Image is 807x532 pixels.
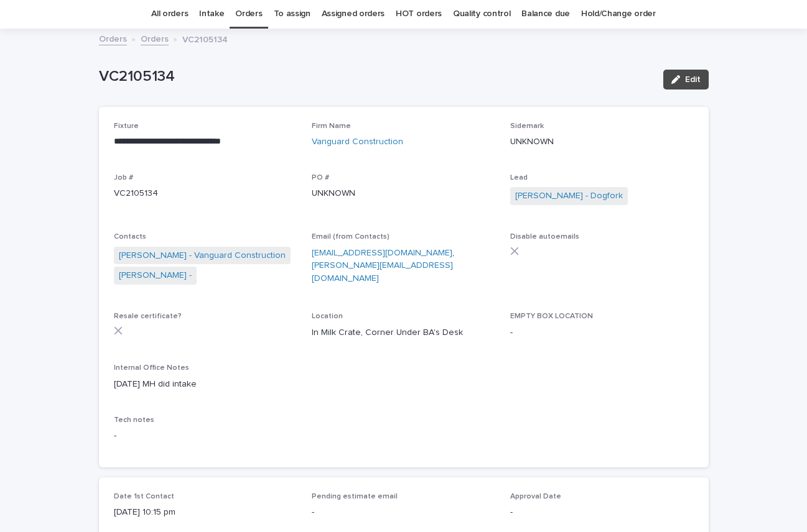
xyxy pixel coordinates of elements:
a: [PERSON_NAME] - Vanguard Construction [119,249,286,262]
p: - [114,429,694,443]
span: Disable autoemails [510,233,579,241]
p: - [510,506,694,519]
p: , [312,247,495,285]
p: [DATE] 10:15 pm [114,506,297,519]
p: [DATE] MH did intake [114,378,694,391]
p: UNKNOWN [510,135,694,149]
span: Firm Name [312,122,351,130]
a: Orders [99,31,127,45]
span: Location [312,313,343,320]
p: In Milk Crate, Corner Under BA's Desk [312,326,495,339]
span: Fixture [114,122,139,130]
span: PO # [312,174,329,181]
a: [EMAIL_ADDRESS][DOMAIN_NAME] [312,249,452,257]
a: [PERSON_NAME] - [119,269,192,282]
button: Edit [663,70,709,89]
span: Internal Office Notes [114,364,189,372]
span: Resale certificate? [114,313,182,320]
span: Date 1st Contact [114,493,174,500]
a: Vanguard Construction [312,135,403,149]
span: Approval Date [510,493,561,500]
span: Job # [114,174,133,181]
a: Orders [141,31,169,45]
p: VC2105134 [182,32,228,45]
p: - [312,506,495,519]
span: Tech notes [114,416,154,424]
p: - [510,326,694,339]
span: EMPTY BOX LOCATION [510,313,593,320]
p: VC2105134 [99,68,653,86]
span: Contacts [114,233,146,241]
p: VC2105134 [114,187,297,200]
p: UNKNOWN [312,187,495,200]
a: [PERSON_NAME][EMAIL_ADDRESS][DOMAIN_NAME] [312,261,453,283]
span: Pending estimate email [312,493,398,500]
span: Lead [510,174,528,181]
span: Sidemark [510,122,544,130]
span: Edit [685,75,701,84]
span: Email (from Contacts) [312,233,390,241]
a: [PERSON_NAME] - Dogfork [515,190,623,203]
